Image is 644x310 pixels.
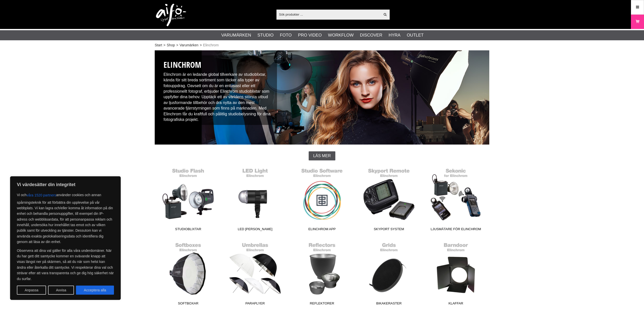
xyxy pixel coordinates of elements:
a: Studio [257,32,273,39]
a: Shop [167,43,175,48]
div: Elinchrom är en ledande global tillverkare av studioblixtar, kända för sitt breda sortiment som t... [160,55,277,125]
span: Läs mer [313,154,331,158]
h1: Elinchrom [164,59,273,71]
p: Vi värdesätter din integritet [17,182,114,188]
a: Skyport System [355,165,422,233]
span: Studioblixtar [155,227,222,233]
button: Avvisa [48,286,74,295]
a: Paraplyer [222,240,289,308]
a: Workflow [328,32,354,39]
span: Reflektorer [289,301,355,308]
div: Vi värdesätter din integritet [10,176,121,300]
a: Bikakeraster [355,240,422,308]
a: Reflektorer [289,240,355,308]
span: Skyport System [355,227,422,233]
a: Hyra [389,32,400,39]
span: Elinchrom App [289,227,355,233]
span: Klaffar [422,301,489,308]
a: Discover [360,32,382,39]
a: Studioblixtar [155,165,222,233]
a: Pro Video [298,32,321,39]
img: logo.png [156,4,186,26]
a: Elinchrom App [289,165,355,233]
p: Vi och använder cookies och annan spårningsteknik för att förbättra din upplevelse på vår webbpla... [17,191,114,245]
img: Elinchrom Studioblixtar [155,50,489,145]
a: Start [155,43,162,48]
span: > [164,43,166,48]
a: Foto [280,32,292,39]
span: Paraplyer [222,301,289,308]
a: Ljusmätare för Elinchrom [422,165,489,233]
p: Observera att dina val gäller för alla våra underdomäner. När du har gett ditt samtycke kommer en... [17,248,114,282]
a: Klaffar [422,240,489,308]
a: Softboxar [155,240,222,308]
input: Sök produkter ... [276,11,380,18]
a: Varumärken [221,32,251,39]
button: Acceptera alla [76,286,114,295]
a: Outlet [407,32,424,39]
button: Anpassa [17,286,46,295]
span: > [200,43,202,48]
button: våra 1520 partners [27,191,56,200]
span: Ljusmätare för Elinchrom [422,227,489,233]
span: Elinchrom [203,43,219,48]
a: LED [PERSON_NAME] [222,165,289,233]
span: Softboxar [155,301,222,308]
span: Bikakeraster [355,301,422,308]
a: Varumärken [180,43,198,48]
span: > [176,43,178,48]
span: LED [PERSON_NAME] [222,227,289,233]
